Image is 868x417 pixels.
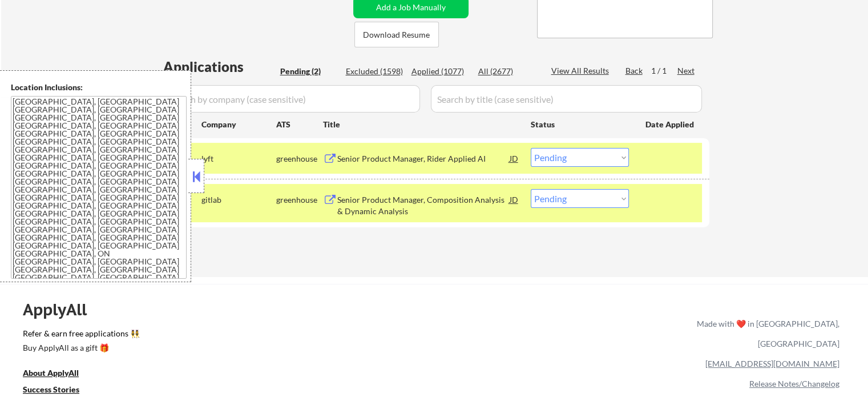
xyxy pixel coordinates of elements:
input: Search by company (case sensitive) [163,85,420,113]
div: Senior Product Manager, Composition Analysis & Dynamic Analysis [337,194,510,216]
a: [EMAIL_ADDRESS][DOMAIN_NAME] [705,359,839,368]
div: Location Inclusions: [11,82,187,93]
div: greenhouse [276,194,323,206]
a: Success Stories [23,383,95,398]
u: About ApplyAll [23,368,79,378]
a: Buy ApplyAll as a gift 🎁 [23,342,137,356]
button: Download Resume [354,22,439,47]
div: Made with ❤️ in [GEOGRAPHIC_DATA], [GEOGRAPHIC_DATA] [692,314,839,354]
div: Pending (2) [280,66,337,77]
div: Applied (1077) [411,66,469,77]
a: Release Notes/Changelog [749,379,839,388]
div: greenhouse [276,153,323,165]
input: Search by title (case sensitive) [431,85,702,113]
div: View All Results [551,65,612,77]
div: JD [508,148,520,169]
div: 1 / 1 [651,65,677,77]
div: ATS [276,119,323,130]
div: Title [323,119,520,130]
div: Next [677,65,696,77]
div: Buy ApplyAll as a gift 🎁 [23,344,137,352]
div: Senior Product Manager, Rider Applied AI [337,153,510,165]
div: JD [508,189,520,210]
div: Date Applied [645,119,696,130]
div: Company [201,119,276,130]
div: ApplyAll [23,300,100,319]
a: About ApplyAll [23,367,95,381]
div: gitlab [201,194,276,206]
div: Status [531,114,629,134]
div: All (2677) [478,66,535,77]
div: Excluded (1598) [346,66,403,77]
div: Applications [163,60,276,74]
a: Refer & earn free applications 👯‍♀️ [23,330,458,342]
div: lyft [201,153,276,165]
div: Back [625,65,644,77]
u: Success Stories [23,384,79,394]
